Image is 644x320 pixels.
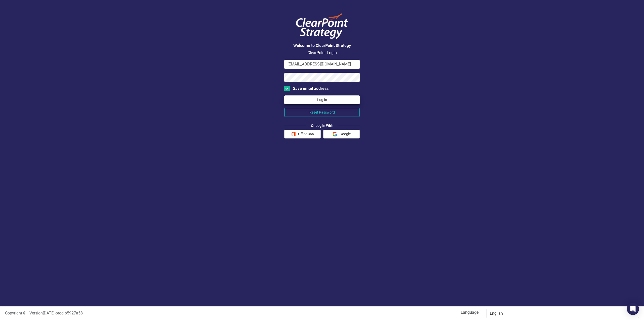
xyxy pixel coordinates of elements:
[284,50,360,56] p: ClearPoint Login
[291,132,296,136] img: Office 365
[284,130,321,138] button: Office 365
[284,95,360,104] button: Log In
[306,123,338,128] div: Or Log In With
[5,311,26,315] span: Copyright ©
[293,86,329,92] div: Save email address
[284,43,360,48] h3: Welcome to ClearPoint Strategy
[333,132,337,136] img: Google
[284,60,360,69] input: Email Address
[326,310,479,315] label: Language
[627,303,639,315] div: Open Intercom Messenger
[490,311,630,316] div: English
[1,310,322,316] div: :: Version [DATE] - prod b5927a58
[292,10,352,42] img: ClearPoint Logo
[323,130,360,138] button: Google
[284,108,360,117] button: Reset Password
